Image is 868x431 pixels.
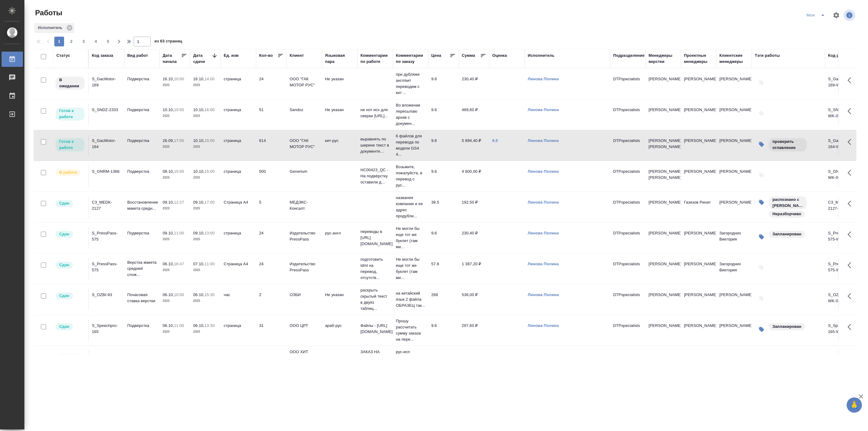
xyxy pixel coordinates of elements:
[34,8,62,18] span: Работы
[290,323,319,329] p: OOO ЦРТ
[163,267,187,273] p: 2025
[360,136,390,154] p: выравнять по ширине текст в документе...
[610,289,646,310] td: DTPspecialists
[174,200,184,205] p: 12:27
[459,350,489,372] td: 4 358,40 ₽
[396,195,425,219] p: названия компании и ее адрес продубли...
[825,227,860,248] td: S_PressPass-575-WK-014
[360,53,390,65] div: Комментарии по работе
[325,53,354,65] div: Языковая пара
[849,399,859,411] span: 🙏
[528,77,559,81] a: Линова Полина
[396,71,425,96] p: при дубляже англ/кит переводим с кит ...
[193,113,218,119] p: 2025
[256,258,287,279] td: 24
[716,320,752,341] td: [PERSON_NAME]
[193,138,204,143] p: 10.10,
[755,353,768,367] button: Добавить тэги
[649,53,678,65] div: Менеджеры верстки
[290,261,319,273] p: Издательство PressPass
[428,165,459,187] td: 9.6
[256,196,287,218] td: 5
[193,267,218,273] p: 2025
[684,53,713,65] div: Проектные менеджеры
[360,349,390,373] p: ЗАКАЗ НА СТОПЕ - СРОКИ НЕ АКТУАЛЬНЫЕ,...
[681,165,716,187] td: [PERSON_NAME]
[681,320,716,341] td: [PERSON_NAME]
[290,138,319,150] p: ООО "ГАК МОТОР РУС"
[431,53,441,59] div: Цена
[716,258,752,279] td: Загородних Виктория
[755,76,768,89] button: Добавить тэги
[193,205,218,212] p: 2025
[610,73,646,94] td: DTPspecialists
[716,135,752,156] td: [PERSON_NAME]
[396,318,425,342] p: Прошу рассчитать сумму заказа на пере...
[825,73,860,94] td: S_GacMotor-169-WK-008
[290,107,319,113] p: Sandoz
[428,73,459,94] td: 9.6
[649,353,678,360] p: [PERSON_NAME]
[221,227,256,248] td: страница
[127,292,157,304] p: Почасовая ставка верстки
[193,354,204,359] p: 06.10,
[322,135,357,156] td: кит-рус
[204,200,215,205] p: 17:00
[772,197,803,209] p: распознано с [PERSON_NAME]
[716,289,752,310] td: [PERSON_NAME]
[768,230,806,238] div: Запланирован
[825,289,860,310] td: S_OZBI-93-WK-009
[610,258,646,279] td: DTPspecialists
[428,350,459,372] td: 9.6
[55,107,85,121] div: Исполнитель может приступить к работе
[428,104,459,125] td: 9.6
[59,200,69,206] p: Сдан
[59,139,81,151] p: Готов к работе
[768,138,807,152] div: проверить оглавление
[681,227,716,248] td: [PERSON_NAME]
[92,107,121,113] div: S_SNDZ-2333
[59,324,69,330] p: Сдан
[844,73,859,88] button: Здесь прячутся важные кнопки
[360,287,390,312] p: раскрыть скрытый текст в двуяз таблиц...
[716,165,752,187] td: [PERSON_NAME]
[193,175,218,181] p: 2025
[193,144,218,150] p: 2025
[459,104,489,125] td: 489,60 ₽
[681,350,716,372] td: [PERSON_NAME]
[290,199,319,212] p: МЕДЭКС-Консалт
[174,323,184,328] p: 11:00
[163,292,174,297] p: 06.10,
[610,320,646,341] td: DTPspecialists
[221,320,256,341] td: страница
[528,200,559,205] a: Линова Полина
[193,77,204,81] p: 16.10,
[755,230,768,244] button: Изменить тэги
[462,53,475,59] div: Сумма
[681,104,716,125] td: [PERSON_NAME]
[528,354,559,359] a: Линова Полина
[428,258,459,279] td: 57.8
[59,231,69,237] p: Сдан
[772,231,801,237] p: Запланирован
[55,292,85,300] div: Менеджер проверил работу исполнителя, передает ее на следующий этап
[428,196,459,218] td: 38.5
[459,135,489,156] td: 5 894,40 ₽
[127,138,157,144] p: Подверстка
[459,258,489,279] td: 1 387,20 ₽
[825,165,860,187] td: S_GNRM-1368-WK-002
[163,82,187,88] p: 2025
[755,292,768,305] button: Добавить тэги
[127,259,157,278] p: Верстка макета средней слож...
[716,196,752,218] td: [PERSON_NAME]
[290,168,319,175] p: Generium
[360,107,390,119] p: не нот исх для сверки [URL]...
[127,353,157,360] p: Подверстка
[204,169,215,174] p: 15:00
[844,227,859,242] button: Здесь прячутся важные кнопки
[204,323,215,328] p: 13:30
[127,323,157,329] p: Подверстка
[755,138,768,151] button: Изменить тэги
[174,169,184,174] p: 15:00
[59,293,69,299] p: Сдан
